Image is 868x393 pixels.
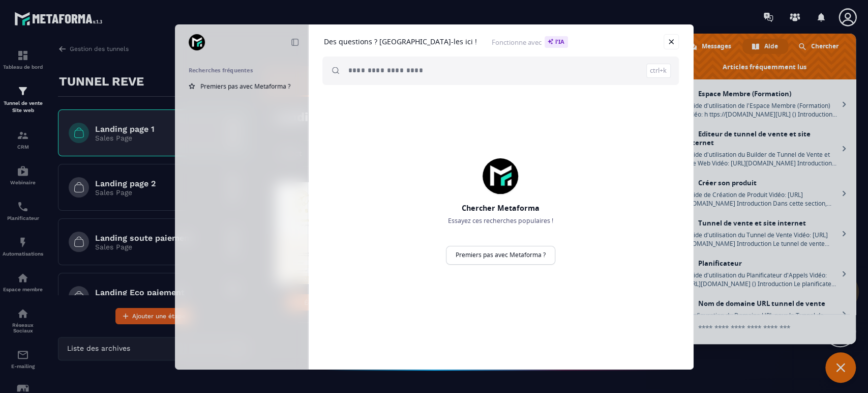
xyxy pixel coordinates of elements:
[545,36,568,48] span: l'IA
[425,203,577,213] h2: Chercher Metaforma
[189,67,294,74] h2: Recherches fréquentes
[200,82,290,91] span: Premiers pas avec Metaforma ?
[324,37,477,46] h1: Des questions ? [GEOGRAPHIC_DATA]-les ici !
[492,36,568,48] span: Fonctionne avec
[288,35,302,49] a: Réduire
[446,246,555,265] a: Premiers pas avec Metaforma ?
[664,34,679,49] a: Fermer
[425,216,577,226] p: Essayez ces recherches populaires !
